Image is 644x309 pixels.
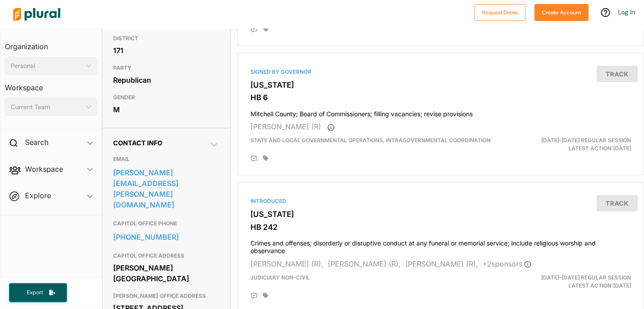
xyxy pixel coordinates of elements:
span: + 2 sponsor s [483,259,531,268]
button: Track [597,195,638,212]
h3: [US_STATE] [250,210,631,219]
div: Personal [11,61,82,71]
div: Add Position Statement [250,155,258,162]
a: Request Demo [475,7,525,17]
h3: Organization [5,34,97,53]
h3: HB 242 [250,223,631,232]
button: Export [9,283,67,302]
div: M [113,103,220,116]
div: 171 [113,44,220,57]
span: [PERSON_NAME] (R) [250,122,321,131]
span: [DATE]-[DATE] Regular Session [541,137,631,144]
div: Signed by Governor [250,68,631,76]
button: Create Account [534,4,589,21]
span: [PERSON_NAME] (R), [250,259,323,268]
h3: Workspace [5,75,97,94]
h3: GENDER [113,92,220,103]
div: Add tags [263,292,268,299]
h3: [PERSON_NAME] OFFICE ADDRESS [113,291,220,301]
h3: EMAIL [113,154,220,165]
span: State and Local Governmental Operations, Intragovernmental Coordination [250,137,491,144]
div: Republican [113,73,220,87]
a: [PHONE_NUMBER] [113,230,220,244]
button: Track [597,66,638,82]
h2: Search [25,137,48,147]
span: [DATE]-[DATE] Regular Session [541,274,631,281]
h3: DISTRICT [113,33,220,44]
a: Create Account [534,7,589,17]
div: Latest Action: [DATE] [506,136,638,152]
h3: CAPITOL OFFICE PHONE [113,218,220,229]
h3: PARTY [113,63,220,73]
span: Judiciary Non-Civil [250,274,310,281]
span: [PERSON_NAME] (R), [328,259,401,268]
div: Introduced [250,197,631,205]
div: [PERSON_NAME][GEOGRAPHIC_DATA] [113,261,220,285]
h4: Mitchell County; Board of Commissioners; filling vacancies; revise provisions [250,106,631,118]
h4: Crimes and offenses; disorderly or disruptive conduct at any funeral or memorial service; include... [250,235,631,255]
span: Contact Info [113,139,162,147]
h3: HB 6 [250,93,631,102]
h3: CAPITOL OFFICE ADDRESS [113,250,220,261]
h3: [US_STATE] [250,80,631,89]
div: Latest Action: [DATE] [506,274,638,290]
button: Request Demo [475,4,525,21]
div: Add tags [263,155,268,161]
span: Export [21,289,49,296]
a: Log In [618,8,635,16]
div: Add Position Statement [250,292,258,300]
span: [PERSON_NAME] (R), [405,259,478,268]
div: Current Team [11,102,82,112]
a: [PERSON_NAME][EMAIL_ADDRESS][PERSON_NAME][DOMAIN_NAME] [113,166,220,212]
